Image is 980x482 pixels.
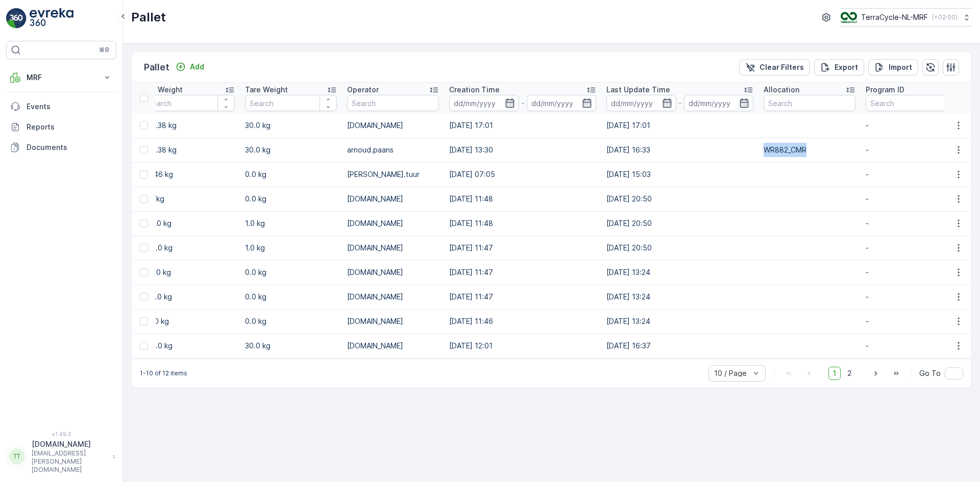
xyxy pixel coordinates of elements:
td: [DOMAIN_NAME] [342,236,444,260]
td: [DATE] 17:01 [444,113,601,138]
p: Allocation [764,85,799,95]
span: 2 [843,367,856,380]
p: Operator [347,85,379,95]
td: 0.0 kg [138,187,240,211]
td: [DATE] 12:01 [444,334,601,358]
input: Search [347,95,439,111]
button: TT[DOMAIN_NAME][EMAIL_ADDRESS][PERSON_NAME][DOMAIN_NAME] [6,439,116,474]
img: TC_v739CUj.png [841,12,857,23]
td: 0.0 kg [240,187,342,211]
p: Program ID [866,85,904,95]
td: - [861,236,963,260]
p: Reports [27,122,112,132]
td: - [861,138,963,162]
td: [DATE] 15:03 [601,162,758,187]
td: [DOMAIN_NAME] [342,260,444,285]
td: arnoud.paans [342,138,444,162]
p: - [521,97,525,109]
input: dd/mm/yyyy [684,95,754,111]
td: [DATE] 20:50 [601,187,758,211]
p: Creation Time [449,85,500,95]
td: 127.0 kg [138,260,240,285]
p: Tare Weight [245,85,288,95]
input: Search [866,95,958,111]
p: TerraCycle-NL-MRF [861,12,928,22]
p: ⌘B [99,46,109,54]
p: Add [190,62,204,72]
td: 48.0 kg [138,309,240,334]
p: [DOMAIN_NAME] [32,439,107,449]
a: Documents [6,137,116,158]
td: - [861,211,963,236]
div: Toggle Row Selected [140,244,148,252]
td: 1.0 kg [240,211,342,236]
span: v 1.49.3 [6,431,116,437]
td: [DATE] 13:24 [601,309,758,334]
p: Pallet [144,60,169,74]
td: [DATE] 11:47 [444,236,601,260]
td: 0.0 kg [240,309,342,334]
p: ( +02:00 ) [932,13,958,21]
a: Events [6,96,116,117]
td: [DATE] 11:46 [444,309,601,334]
p: Last Update Time [606,85,670,95]
td: 0.0 kg [240,285,342,309]
td: [DOMAIN_NAME] [342,211,444,236]
td: [DATE] 20:50 [601,211,758,236]
td: [DOMAIN_NAME] [342,334,444,358]
button: MRF [6,67,116,88]
button: Clear Filters [739,59,810,75]
td: [DOMAIN_NAME] [342,187,444,211]
td: [DOMAIN_NAME] [342,285,444,309]
td: [DATE] 11:47 [444,260,601,285]
p: Net Weight [143,85,183,95]
td: [DATE] 07:05 [444,162,601,187]
input: dd/mm/yyyy [449,95,519,111]
td: 1.0 kg [240,236,342,260]
img: logo [6,8,27,29]
td: 150.0 kg [138,334,240,358]
td: [DATE] 16:37 [601,334,758,358]
button: TerraCycle-NL-MRF(+02:00) [841,8,972,27]
div: Toggle Row Selected [140,342,148,350]
td: [DATE] 11:48 [444,187,601,211]
td: [DATE] 11:47 [444,285,601,309]
div: Toggle Row Selected [140,293,148,301]
td: [DATE] 17:01 [601,113,758,138]
td: 30.0 kg [240,138,342,162]
input: dd/mm/yyyy [527,95,597,111]
td: [DOMAIN_NAME] [342,113,444,138]
td: - [861,285,963,309]
p: Documents [27,142,112,153]
input: Search [143,95,235,111]
td: [DATE] 13:24 [601,260,758,285]
p: Events [27,102,112,112]
td: [DOMAIN_NAME] [342,309,444,334]
p: [EMAIL_ADDRESS][PERSON_NAME][DOMAIN_NAME] [32,449,107,474]
td: [DATE] 20:50 [601,236,758,260]
span: 1 [828,367,841,380]
td: 26.46 kg [138,162,240,187]
img: logo_light-DOdMpM7g.png [30,8,73,29]
td: - [861,187,963,211]
td: 100.0 kg [138,236,240,260]
td: 198.38 kg [138,138,240,162]
td: 0.0 kg [240,162,342,187]
td: 30.0 kg [240,334,342,358]
td: [DATE] 16:33 [601,138,758,162]
button: Import [868,59,918,75]
div: Toggle Row Selected [140,219,148,227]
div: Toggle Row Selected [140,146,148,154]
p: Import [889,62,912,72]
input: Search [764,95,855,111]
p: Export [835,62,858,72]
td: - [861,113,963,138]
td: 198.38 kg [138,113,240,138]
td: 118.0 kg [138,211,240,236]
td: - [861,260,963,285]
a: Reports [6,117,116,137]
div: Toggle Row Selected [140,195,148,203]
td: WR882_CMR [758,138,861,162]
td: 128.0 kg [138,285,240,309]
div: Toggle Row Selected [140,317,148,325]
